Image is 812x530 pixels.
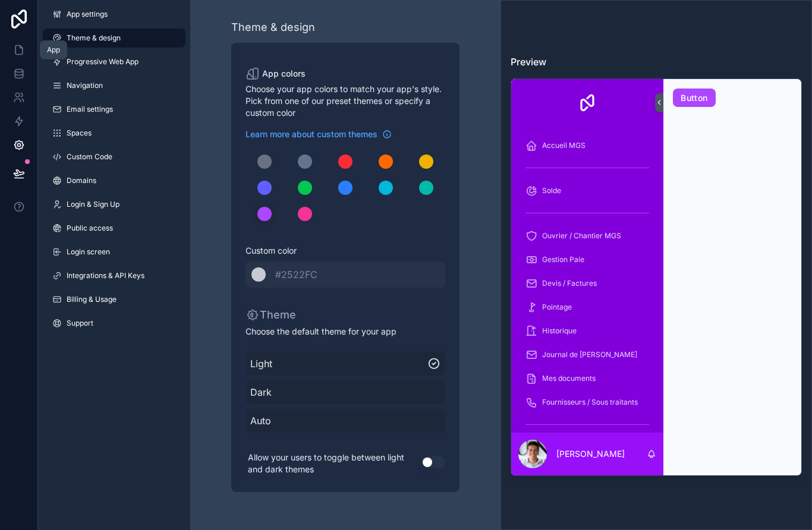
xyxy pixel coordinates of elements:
span: Login screen [67,247,110,257]
span: Mes documents [542,374,596,383]
p: Theme [246,307,296,323]
span: Progressive Web App [67,57,139,67]
span: Custom Code [67,152,112,162]
span: Navigation [67,81,103,90]
a: Historique [518,320,656,342]
a: Navigation [43,76,185,95]
a: Pointage [518,296,656,318]
p: Allow your users to toggle between light and dark themes [246,449,421,478]
a: Domains [43,171,185,190]
button: Button [673,89,715,108]
span: Light [250,357,427,371]
span: Historique [542,326,577,336]
a: Solde [518,180,656,201]
span: Fournisseurs / Sous traitants [542,398,638,407]
a: Ouvrier / Chantier MGS [518,225,656,247]
div: scrollable content [511,127,663,433]
span: Pointage [542,302,572,312]
span: Support [67,318,93,328]
span: Public access [67,223,113,233]
a: Theme & design [43,29,185,48]
div: App [47,45,60,55]
a: Support [43,314,185,333]
span: Domains [67,176,96,185]
img: App logo [578,93,597,112]
span: Login & Sign Up [67,200,119,209]
span: Dark [250,385,440,399]
a: Gestion Paie [518,249,656,270]
span: Solde [542,186,561,195]
div: Theme & design [231,19,315,36]
a: Custom Code [43,147,185,166]
span: Theme & design [67,33,121,43]
a: Billing & Usage [43,290,185,309]
a: Email settings [43,100,185,119]
span: Choose your app colors to match your app's style. Pick from one of our preset themes or specify a... [246,83,445,119]
span: Custom color [246,245,436,257]
span: Devis / Factures [542,279,597,288]
span: Billing & Usage [67,295,117,304]
a: Integrations & API Keys [43,266,185,285]
a: Spaces [43,124,185,143]
a: Devis / Factures [518,273,656,294]
span: App colors [262,68,306,80]
span: Email settings [67,105,113,114]
a: Journal de [PERSON_NAME] [518,344,656,365]
h3: Preview [511,55,802,69]
span: App settings [67,10,108,19]
span: Choose the default theme for your app [246,326,445,337]
a: Mes documents [518,368,656,389]
span: Learn more about custom themes [246,128,377,140]
span: Auto [250,414,440,428]
a: Public access [43,219,185,238]
span: Ouvrier / Chantier MGS [542,231,621,241]
a: Login & Sign Up [43,195,185,214]
span: Gestion Paie [542,255,584,264]
a: Login screen [43,242,185,261]
span: Integrations & API Keys [67,271,144,280]
a: Learn more about custom themes [246,128,392,140]
span: Spaces [67,128,92,138]
p: [PERSON_NAME] [556,448,625,460]
a: Fournisseurs / Sous traitants [518,392,656,413]
span: #2522FC [275,269,317,280]
a: Accueil MGS [518,135,656,156]
a: App settings [43,5,185,24]
span: Accueil MGS [542,141,586,150]
span: Journal de [PERSON_NAME] [542,350,637,359]
a: Progressive Web App [43,52,185,71]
